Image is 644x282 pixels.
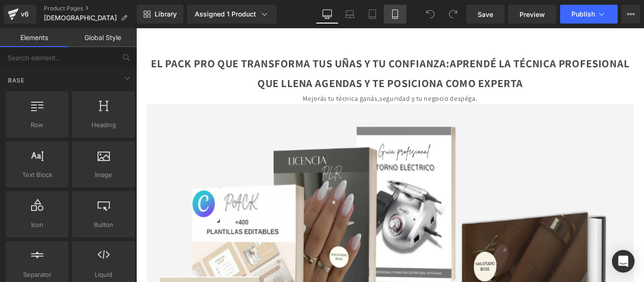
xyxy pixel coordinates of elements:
[75,120,132,130] span: Heading
[478,9,493,19] span: Save
[571,10,595,18] span: Publish
[384,5,406,24] a: Mobile
[44,14,117,22] span: [DEMOGRAPHIC_DATA]
[137,5,183,24] a: New Library
[339,5,361,24] a: Laptop
[7,76,25,85] span: Base
[75,270,132,280] span: Liquid
[75,220,132,230] span: Button
[8,270,66,280] span: Separator
[19,8,31,20] div: v6
[520,9,545,19] span: Preview
[187,74,384,84] font: Mejorás tu técnica ganás,seguridad y tu negocio despéga.
[44,5,137,12] a: Product Pages
[8,120,66,130] span: Row
[4,5,36,24] a: v6
[560,5,618,24] button: Publish
[155,10,177,18] span: Library
[195,9,269,19] div: Assigned 1 Product
[75,170,132,180] span: Image
[17,31,554,69] font: EL PACK PRO QUE TRANSFORMA TUS UÑAS Y TU CONFIANZA:APRENDÉ LA TÉCNICA PROFESIONAL QUE LLENA AGEND...
[8,170,66,180] span: Text Block
[316,5,339,24] a: Desktop
[421,5,440,24] button: Undo
[621,5,640,24] button: More
[8,220,66,230] span: Icon
[444,5,462,24] button: Redo
[612,250,635,273] div: Open Intercom Messenger
[508,5,556,24] a: Preview
[361,5,384,24] a: Tablet
[68,28,137,47] a: Global Style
